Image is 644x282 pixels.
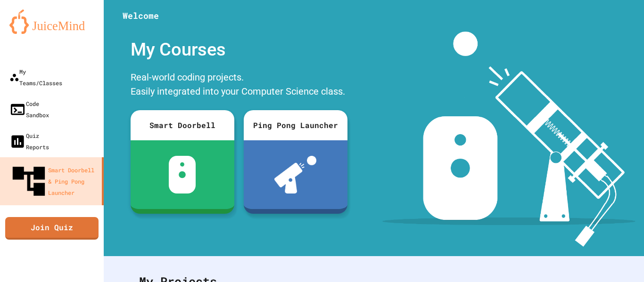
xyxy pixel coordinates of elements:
div: Smart Doorbell & Ping Pong Launcher [9,162,98,201]
div: My Courses [126,32,352,68]
img: banner-image-my-projects.png [382,32,635,247]
img: logo-orange.svg [9,9,94,34]
div: My Teams/Classes [9,66,62,89]
div: Code Sandbox [9,98,49,121]
img: sdb-white.svg [169,156,196,193]
a: Join Quiz [5,217,99,240]
div: Smart Doorbell [131,110,234,140]
div: Real-world coding projects. Easily integrated into your Computer Science class. [126,68,352,103]
div: Quiz Reports [9,130,49,153]
img: ppl-with-ball.png [274,156,316,193]
div: Ping Pong Launcher [244,110,347,140]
